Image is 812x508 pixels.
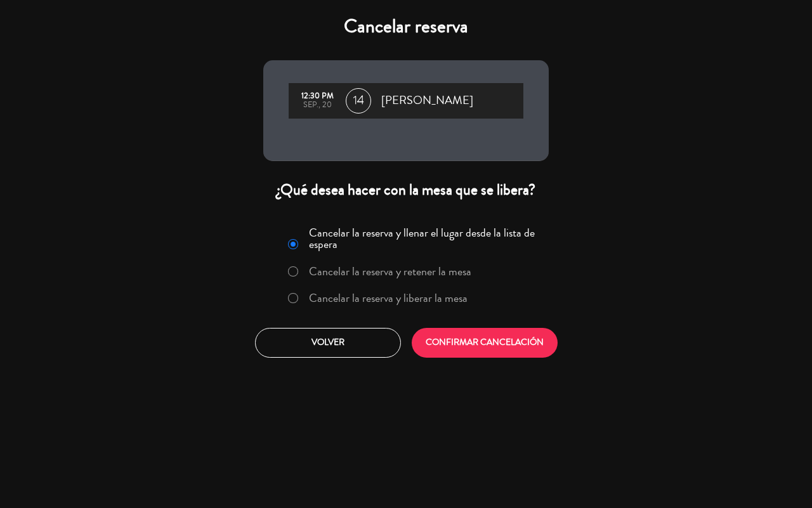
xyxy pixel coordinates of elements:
[381,91,473,110] span: [PERSON_NAME]
[309,227,541,250] label: Cancelar la reserva y llenar el lugar desde la lista de espera
[295,92,339,101] div: 12:30 PM
[346,88,371,114] span: 14
[263,15,549,38] h4: Cancelar reserva
[255,328,401,358] button: Volver
[295,101,339,110] div: sep., 20
[263,180,549,200] div: ¿Qué desea hacer con la mesa que se libera?
[309,266,471,277] label: Cancelar la reserva y retener la mesa
[309,292,468,304] label: Cancelar la reserva y liberar la mesa
[412,328,558,358] button: CONFIRMAR CANCELACIÓN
